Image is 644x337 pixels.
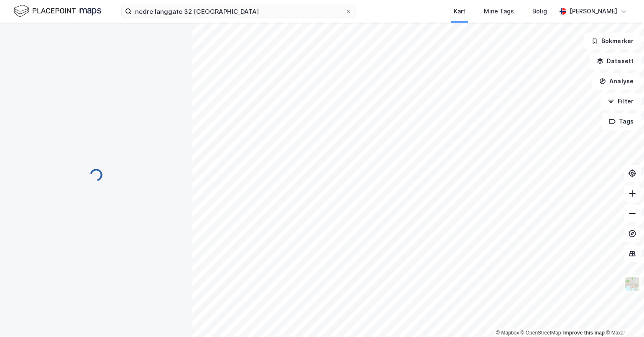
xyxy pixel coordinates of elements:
a: OpenStreetMap [521,330,561,336]
img: Z [624,276,640,292]
a: Mapbox [496,330,519,336]
div: Kart [454,6,465,16]
div: Kontrollprogram for chat [602,297,644,337]
div: Bolig [532,6,547,16]
div: [PERSON_NAME] [570,6,617,16]
img: logo.f888ab2527a4732fd821a326f86c7f29.svg [13,4,101,18]
button: Filter [601,93,641,110]
button: Datasett [590,53,641,69]
button: Bokmerker [584,33,641,49]
input: Søk på adresse, matrikkel, gårdeiere, leietakere eller personer [132,5,345,18]
button: Analyse [592,73,641,90]
iframe: Chat Widget [602,297,644,337]
button: Tags [602,113,641,130]
a: Improve this map [563,330,605,336]
img: spinner.a6d8c91a73a9ac5275cf975e30b51cfb.svg [89,168,103,182]
div: Mine Tags [484,6,514,16]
